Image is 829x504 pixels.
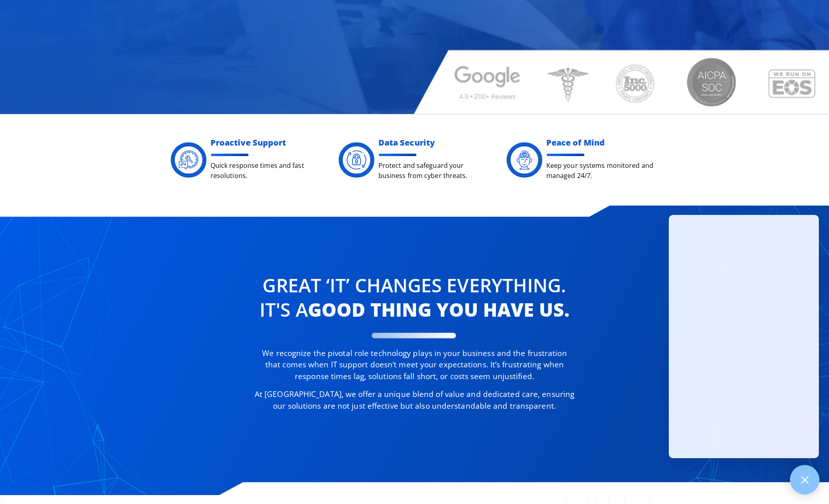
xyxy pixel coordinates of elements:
[546,161,654,181] p: Keep your systems monitored and managed 24/7.
[378,139,486,147] h2: Data Security
[210,139,318,147] h2: Proactive Support
[371,332,458,339] img: New Divider
[546,139,654,147] h2: Peace of Mind
[254,347,575,382] p: We recognize the pivotal role technology plays in your business and the frustration that comes wh...
[210,161,318,181] p: Quick response times and fast resolutions.
[308,297,569,322] b: good thing you have us.
[254,388,575,412] p: At [GEOGRAPHIC_DATA], we offer a unique blend of value and dedicated care, ensuring our solutions...
[378,154,417,156] img: divider
[669,215,819,458] iframe: Chatgenie Messenger
[179,150,198,170] img: Digacore 24 Support
[210,154,249,156] img: divider
[515,150,534,170] img: Digacore Services - peace of mind
[254,273,575,322] h2: Great ‘IT’ changes Everything. It's a
[347,150,366,170] img: Digacore Security
[378,161,486,181] p: Protect and safeguard your business from cyber threats.
[546,154,585,156] img: divider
